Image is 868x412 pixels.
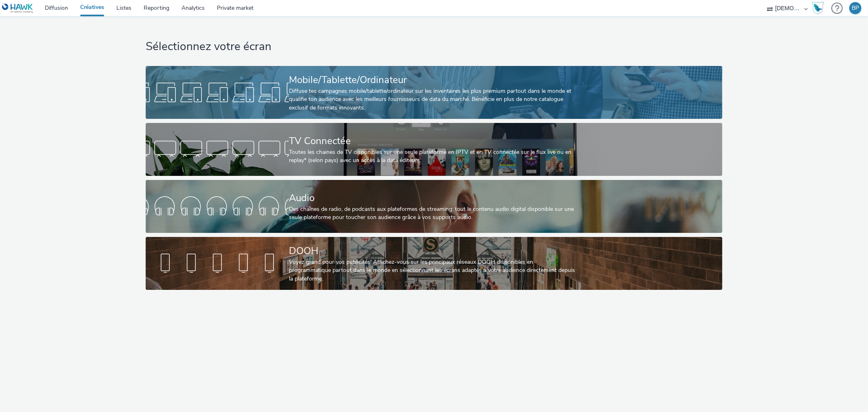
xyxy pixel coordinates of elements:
div: DOOH [289,244,576,258]
img: Hawk Academy [812,2,824,15]
div: Des chaînes de radio, de podcasts aux plateformes de streaming: tout le contenu audio digital dis... [289,205,576,222]
a: Mobile/Tablette/OrdinateurDiffuse tes campagnes mobile/tablette/ordinateur sur les inventaires le... [146,66,722,119]
a: TV ConnectéeToutes les chaines de TV disponibles sur une seule plateforme en IPTV et en TV connec... [146,123,722,176]
div: BP [852,2,859,14]
div: Mobile/Tablette/Ordinateur [289,73,576,87]
div: Diffuse tes campagnes mobile/tablette/ordinateur sur les inventaires les plus premium partout dan... [289,87,576,112]
a: AudioDes chaînes de radio, de podcasts aux plateformes de streaming: tout le contenu audio digita... [146,180,722,233]
div: TV Connectée [289,134,576,148]
div: Voyez grand pour vos publicités! Affichez-vous sur les principaux réseaux DOOH disponibles en pro... [289,258,576,283]
a: DOOHVoyez grand pour vos publicités! Affichez-vous sur les principaux réseaux DOOH disponibles en... [146,237,722,290]
a: Hawk Academy [812,2,827,15]
h1: Sélectionnez votre écran [146,39,722,55]
img: undefined Logo [2,3,33,13]
div: Toutes les chaines de TV disponibles sur une seule plateforme en IPTV et en TV connectée sur le f... [289,148,576,165]
div: Audio [289,191,576,205]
